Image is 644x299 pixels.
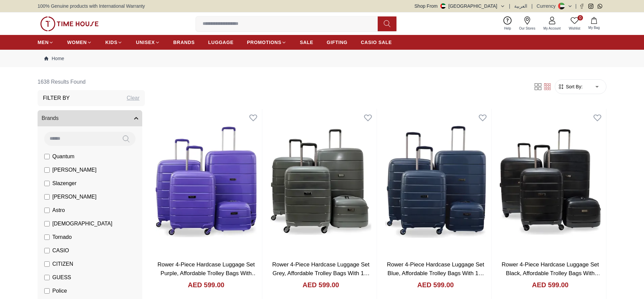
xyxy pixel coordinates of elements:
[44,167,50,173] input: [PERSON_NAME]
[38,74,145,90] h6: 1638 Results Found
[52,220,112,228] span: [DEMOGRAPHIC_DATA]
[52,287,67,295] span: Police
[361,39,392,46] span: CASIO SALE
[531,3,533,9] span: |
[300,36,313,48] a: SALE
[558,83,583,90] button: Sort By:
[361,36,392,48] a: CASIO SALE
[387,261,484,285] a: Rower 4-Piece Hardcase Luggage Set Blue, Affordable Trolley Bags With 14" Cosmetic Box [DOMAIN_NAME]
[565,83,583,90] span: Sort By:
[52,166,97,174] span: [PERSON_NAME]
[52,273,71,282] span: GUESS
[40,16,99,31] img: ...
[579,4,584,9] a: Facebook
[44,261,50,267] input: CITIZEN
[327,39,347,46] span: GIFTING
[52,193,97,201] span: [PERSON_NAME]
[541,26,563,31] span: My Account
[173,39,195,46] span: BRANDS
[38,110,142,126] button: Brands
[380,109,491,255] img: Rower 4-Piece Hardcase Luggage Set Blue, Affordable Trolley Bags With 14" Cosmetic Box IN4.Blue
[38,39,49,46] span: MEN
[586,25,602,30] span: My Bag
[247,36,286,48] a: PROMOTIONS
[327,36,347,48] a: GIFTING
[38,50,606,67] nav: Breadcrumb
[173,36,195,48] a: BRANDS
[208,39,234,46] span: LUGGAGE
[150,109,262,255] img: Rower 4-Piece Hardcase Luggage Set Purple, Affordable Trolley Bags With 14" Cosmetic Box IN4.Purple
[588,4,593,9] a: Instagram
[44,208,50,213] input: Astro
[44,275,50,280] input: GUESS
[38,3,145,9] span: 100% Genuine products with International Warranty
[105,39,117,46] span: KIDS
[514,3,527,9] button: العربية
[44,234,50,240] input: Tornado
[52,260,73,268] span: CITIZEN
[578,15,583,20] span: 0
[584,16,604,32] button: My Bag
[265,109,377,255] img: Rower 4-Piece Hardcase Luggage Set Grey, Affordable Trolley Bags With 14" Cosmetic Box IN4.Grey
[42,114,59,122] span: Brands
[300,39,313,46] span: SALE
[500,15,515,32] a: Help
[67,36,92,48] a: WOMEN
[501,26,514,31] span: Help
[188,280,224,290] h4: AED 599.00
[52,247,69,255] span: CASIO
[44,194,50,200] input: [PERSON_NAME]
[52,233,72,241] span: Tornado
[52,153,74,161] span: Quantum
[43,94,70,102] h3: Filter By
[509,3,511,9] span: |
[136,36,160,48] a: UNISEX
[44,181,50,186] input: Slazenger
[157,261,257,285] a: Rower 4-Piece Hardcase Luggage Set Purple, Affordable Trolley Bags With 14" Cosmetic Box IN4.Purple
[575,3,577,9] span: |
[52,206,65,214] span: Astro
[597,4,602,9] a: Whatsapp
[136,39,155,46] span: UNISEX
[67,39,87,46] span: WOMEN
[44,55,64,62] a: Home
[417,280,454,290] h4: AED 599.00
[303,280,339,290] h4: AED 599.00
[494,109,606,255] img: Rower 4-Piece Hardcase Luggage Set Black, Affordable Trolley Bags With 14" Cosmetic Box IN4.Black
[415,3,505,9] button: Shop From[GEOGRAPHIC_DATA]
[105,36,122,48] a: KIDS
[565,15,584,32] a: 0Wishlist
[44,221,50,226] input: [DEMOGRAPHIC_DATA]
[44,248,50,253] input: CASIO
[272,261,370,285] a: Rower 4-Piece Hardcase Luggage Set Grey, Affordable Trolley Bags With 14" Cosmetic Box IN4.Grey
[501,261,600,285] a: Rower 4-Piece Hardcase Luggage Set Black, Affordable Trolley Bags With 14" Cosmetic Box [DOMAIN_N...
[208,36,234,48] a: LUGGAGE
[566,26,583,31] span: Wishlist
[44,154,50,159] input: Quantum
[44,288,50,294] input: Police
[537,3,558,9] div: Currency
[127,94,140,102] div: Clear
[517,26,538,31] span: Our Stores
[440,3,446,9] img: United Arab Emirates
[38,36,54,48] a: MEN
[532,280,569,290] h4: AED 599.00
[515,15,539,32] a: Our Stores
[52,179,76,187] span: Slazenger
[247,39,281,46] span: PROMOTIONS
